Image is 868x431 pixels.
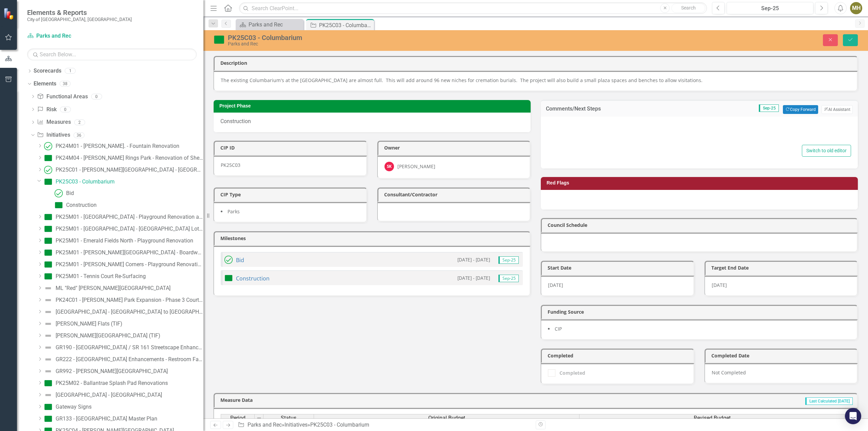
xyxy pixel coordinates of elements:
a: Construction [236,275,270,282]
div: ML "Red" [PERSON_NAME][GEOGRAPHIC_DATA] [56,285,171,291]
a: Bid [236,256,244,264]
button: Sep-25 [727,2,813,14]
a: Initiatives [284,422,308,428]
div: PK25C03 - Columbarium [56,179,115,185]
span: Original Budget [428,415,465,421]
a: PK25M01 - Tennis Court Re-Surfacing [42,271,146,282]
div: Bid [66,190,74,196]
img: Not Defined [44,391,52,399]
span: Sep-25 [498,275,519,282]
h3: Comments/Next Steps [546,106,659,112]
a: Initiatives [37,131,70,139]
img: ClearPoint Strategy [3,7,16,20]
a: Functional Areas [37,93,87,101]
div: [GEOGRAPHIC_DATA] - [GEOGRAPHIC_DATA] [56,392,162,398]
a: PK25C03 - Columbarium [42,176,115,187]
img: On Target [44,379,52,387]
span: [DATE] [712,282,727,288]
a: PK25M02 - Ballantrae Splash Pad Renovations [42,378,168,389]
h3: Description [220,60,853,65]
div: 0 [60,106,71,112]
div: Construction [66,202,97,208]
img: Completed [44,142,52,150]
div: [PERSON_NAME] Flats (TIF) [56,321,122,327]
a: Construction [53,200,97,211]
div: PK25C01 - [PERSON_NAME][GEOGRAPHIC_DATA] - [GEOGRAPHIC_DATA] Concrete Repair [56,167,203,173]
h3: Project Phase [219,103,527,109]
h3: Council Schedule [548,222,853,228]
span: PK25C03 [221,162,240,168]
a: ML "Red" [PERSON_NAME][GEOGRAPHIC_DATA] [42,283,171,294]
a: Risk [37,106,56,114]
div: GR133 - [GEOGRAPHIC_DATA] Master Plan [56,416,157,422]
a: PK25M01 - [GEOGRAPHIC_DATA] - [GEOGRAPHIC_DATA] Lot Retaining Wall Renovation [42,223,203,234]
img: On Target [55,201,63,209]
a: [PERSON_NAME][GEOGRAPHIC_DATA] (TIF) [42,330,160,341]
a: Bid [53,188,74,199]
h3: CIP ID [220,145,363,150]
div: Gateway Signs [56,404,92,410]
div: GR190 - [GEOGRAPHIC_DATA] / SR 161 Streetscape Enhancements [56,345,203,351]
div: PK25M02 - Ballantrae Splash Pad Renovations [56,380,168,386]
span: [DATE] [548,282,563,288]
a: PK25M01 - [PERSON_NAME][GEOGRAPHIC_DATA] - Boardwalk Replacement (50 lf) [42,247,203,258]
img: On Target [44,213,52,221]
a: GR133 - [GEOGRAPHIC_DATA] Master Plan [42,413,157,424]
span: Construction [220,118,251,124]
img: On Target [44,237,52,245]
div: Not Completed [705,363,858,384]
img: Completed [55,189,63,197]
h3: Measure Data [220,397,474,403]
button: AI Assistant [822,105,853,114]
div: GR992 - [PERSON_NAME][GEOGRAPHIC_DATA] [56,368,168,374]
a: GR222 - [GEOGRAPHIC_DATA] Enhancements - Restroom Facility [42,354,203,365]
div: » » [238,421,531,429]
button: Search [671,3,705,13]
div: 38 [60,81,71,87]
span: Sep-25 [759,104,779,112]
div: MH [850,2,862,14]
div: Sep-25 [729,4,811,13]
h3: Milestones [220,236,526,241]
div: PK25M01 - [PERSON_NAME][GEOGRAPHIC_DATA] - Boardwalk Replacement (50 lf) [56,250,203,256]
div: PK25M01 - [GEOGRAPHIC_DATA] - [GEOGRAPHIC_DATA] Lot Retaining Wall Renovation [56,226,203,232]
img: On Target [44,249,52,257]
a: [GEOGRAPHIC_DATA] - [GEOGRAPHIC_DATA] to [GEOGRAPHIC_DATA] Connection [42,307,203,317]
a: GR190 - [GEOGRAPHIC_DATA] / SR 161 Streetscape Enhancements [42,342,203,353]
h3: Target End Date [711,265,854,270]
div: 36 [74,132,84,138]
img: On Target [224,274,233,282]
span: Parks [228,208,240,215]
a: PK24M04 - [PERSON_NAME] Rings Park - Renovation of Shelter, Plaza, and Storm Basin Walls [42,153,203,163]
a: Gateway Signs [42,401,92,412]
a: Measures [37,118,71,126]
img: On Target [214,34,224,45]
img: Not Defined [44,332,52,340]
div: 0 [91,94,102,99]
small: [DATE] - [DATE] [457,256,490,263]
span: Elements & Reports [27,8,132,17]
small: [DATE] - [DATE] [457,275,490,281]
span: Revised Budget [694,415,731,421]
p: The existing Columbarium's at the [GEOGRAPHIC_DATA] are almost full. This will add around 96 new ... [221,77,850,84]
div: PK25C03 - Columbarium [319,21,372,30]
div: Parks and Rec [228,41,577,46]
img: On Target [44,225,52,233]
a: PK25M01 - Emerald Fields North - Playground Renovation [42,235,193,246]
div: 1 [65,68,76,74]
a: [PERSON_NAME] Flats (TIF) [42,318,122,329]
h3: Consultant/Contractor [384,192,527,197]
div: PK25M01 - [GEOGRAPHIC_DATA] - Playground Renovation and Shade Structure Replacement [56,214,203,220]
div: PK25M01 - Tennis Court Re-Surfacing [56,273,146,279]
img: Completed [44,166,52,174]
a: PK24C01 - [PERSON_NAME] Park Expansion - Phase 3 Court Expansion @ [GEOGRAPHIC_DATA] [42,295,203,306]
span: Status [281,415,296,421]
a: PK24M01 - [PERSON_NAME]. - Fountain Renovation [42,141,179,152]
button: Copy Forward [783,105,818,114]
div: PK25C03 - Columbarium [310,422,369,428]
input: Search Below... [27,48,197,60]
img: On Target [44,178,52,186]
img: Not Defined [44,320,52,328]
h3: Completed [548,353,690,358]
div: 2 [74,119,85,125]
